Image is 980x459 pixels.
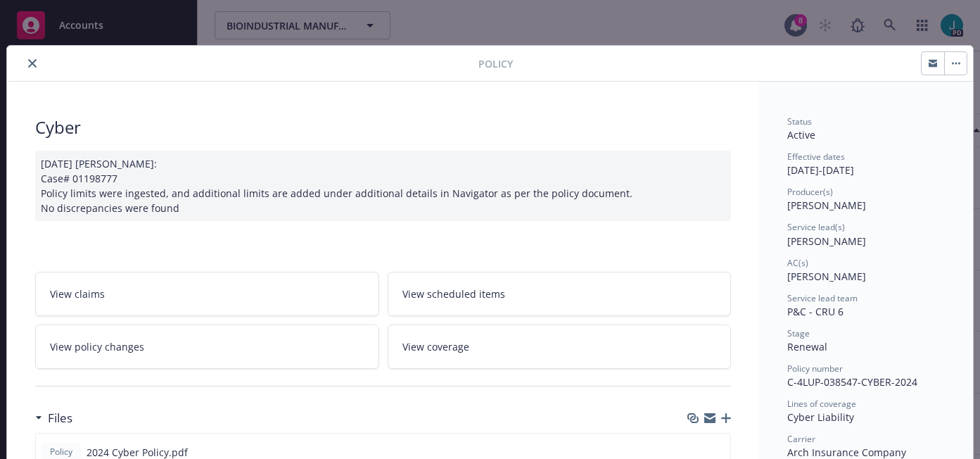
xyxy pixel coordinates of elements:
[35,151,731,221] div: [DATE] [PERSON_NAME]: Case# 01198777 Policy limits were ingested, and additional limits are added...
[787,433,815,445] span: Carrier
[35,115,731,139] div: Cyber
[35,272,379,316] a: View claims
[787,151,845,163] span: Effective dates
[787,398,856,410] span: Lines of coverage
[787,292,858,304] span: Service lead team
[787,446,906,459] span: Arch Insurance Company
[787,151,945,177] div: [DATE] - [DATE]
[787,128,815,142] span: Active
[787,186,833,198] span: Producer(s)
[388,272,732,316] a: View scheduled items
[787,305,844,318] span: P&C - CRU 6
[787,257,808,269] span: AC(s)
[787,199,866,212] span: [PERSON_NAME]
[402,287,505,301] span: View scheduled items
[48,409,72,427] h3: Files
[388,325,732,369] a: View coverage
[402,339,469,354] span: View coverage
[787,410,945,425] div: Cyber Liability
[787,234,866,248] span: [PERSON_NAME]
[478,56,513,71] span: Policy
[787,340,827,353] span: Renewal
[787,221,845,233] span: Service lead(s)
[24,55,41,72] button: close
[787,363,843,375] span: Policy number
[35,409,72,427] div: Files
[50,339,144,354] span: View policy changes
[35,325,379,369] a: View policy changes
[787,115,812,127] span: Status
[787,270,866,283] span: [PERSON_NAME]
[787,375,917,389] span: C-4LUP-038547-CYBER-2024
[787,327,810,339] span: Stage
[47,446,75,458] span: Policy
[50,287,105,301] span: View claims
